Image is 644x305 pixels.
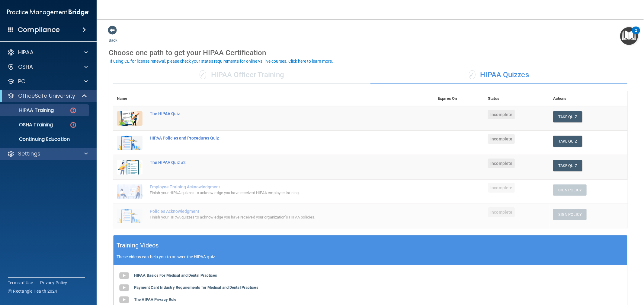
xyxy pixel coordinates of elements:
[150,209,404,214] div: Policies Acknowledgment
[434,91,484,106] th: Expires On
[488,110,515,119] span: Incomplete
[488,207,515,217] span: Incomplete
[553,160,582,171] button: Take Quiz
[110,59,333,63] div: If using CE for license renewal, please check your state's requirements for online vs. live cours...
[469,70,476,79] span: ✓
[18,150,40,157] p: Settings
[200,70,206,79] span: ✓
[488,134,515,144] span: Incomplete
[118,282,130,294] img: gray_youtube_icon.38fcd6cc.png
[18,78,27,85] p: PCI
[4,122,53,128] p: OSHA Training
[113,91,146,106] th: Name
[18,26,60,34] h4: Compliance
[7,49,88,56] a: HIPAA
[150,136,404,140] div: HIPAA Policies and Procedures Quiz
[488,159,515,168] span: Incomplete
[553,209,587,220] button: Sign Policy
[7,92,88,99] a: OfficeSafe University
[7,150,88,157] a: Settings
[117,254,624,259] p: These videos can help you to answer the HIPAA quiz
[150,214,404,221] div: Finish your HIPAA quizzes to acknowledge you have received your organization’s HIPAA policies.
[113,66,370,84] div: HIPAA Officer Training
[150,111,404,116] div: The HIPAA Quiz
[18,49,34,56] p: HIPAA
[370,66,628,84] div: HIPAA Quizzes
[4,136,86,142] p: Continuing Education
[18,63,33,71] p: OSHA
[553,184,587,196] button: Sign Policy
[620,27,638,45] button: Open Resource Center, 2 new notifications
[134,273,217,278] b: HIPAA Basics For Medical and Dental Practices
[553,111,582,122] button: Take Quiz
[150,160,404,165] div: The HIPAA Quiz #2
[488,183,515,193] span: Incomplete
[69,121,77,129] img: danger-circle.6113f641.png
[8,280,33,286] a: Terms of Use
[7,63,88,71] a: OSHA
[69,107,77,114] img: danger-circle.6113f641.png
[635,30,637,38] div: 2
[109,44,632,61] div: Choose one path to get your HIPAA Certification
[134,297,176,302] b: The HIPAA Privacy Rule
[484,91,549,106] th: Status
[117,240,159,251] h5: Training Videos
[118,270,130,282] img: gray_youtube_icon.38fcd6cc.png
[7,6,89,18] img: PMB logo
[109,31,117,42] a: Back
[134,285,258,290] b: Payment Card Industry Requirements for Medical and Dental Practices
[8,288,57,294] span: Ⓒ Rectangle Health 2024
[553,136,582,147] button: Take Quiz
[18,92,75,99] p: OfficeSafe University
[549,91,627,106] th: Actions
[109,58,334,64] button: If using CE for license renewal, please check your state's requirements for online vs. live cours...
[150,189,404,197] div: Finish your HIPAA quizzes to acknowledge you have received HIPAA employee training.
[4,107,54,113] p: HIPAA Training
[150,184,404,189] div: Employee Training Acknowledgment
[40,280,67,286] a: Privacy Policy
[7,78,88,85] a: PCI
